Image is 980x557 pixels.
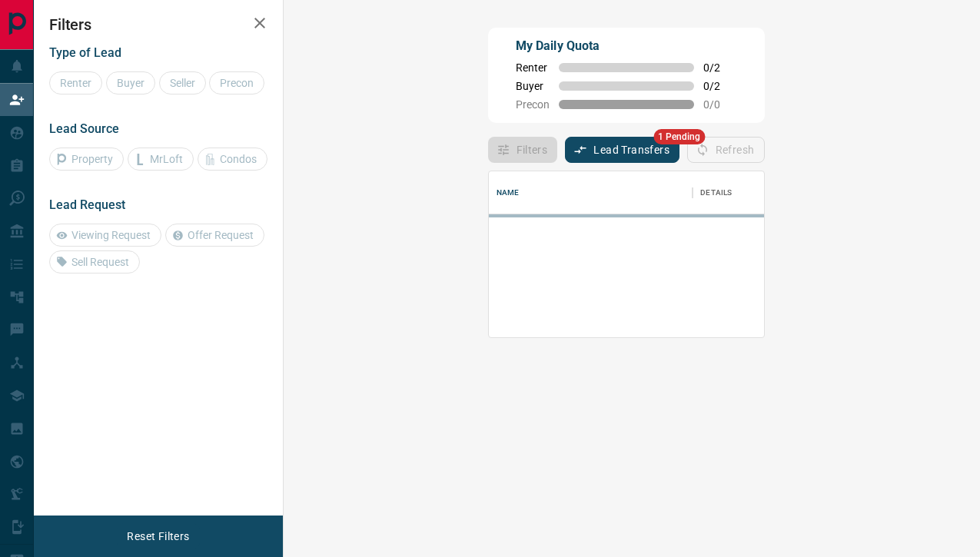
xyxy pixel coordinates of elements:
[49,45,121,60] span: Type of Lead
[693,171,820,214] div: Details
[653,129,705,144] span: 1 Pending
[703,98,737,111] span: 0 / 0
[49,15,267,34] h2: Filters
[516,61,550,74] span: Renter
[49,197,125,212] span: Lead Request
[703,61,737,74] span: 0 / 2
[497,171,520,214] div: Name
[516,80,550,92] span: Buyer
[700,171,732,214] div: Details
[516,98,550,111] span: Precon
[117,523,199,549] button: Reset Filters
[489,171,693,214] div: Name
[516,37,737,55] p: My Daily Quota
[703,80,737,92] span: 0 / 2
[49,121,119,136] span: Lead Source
[565,137,679,163] button: Lead Transfers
